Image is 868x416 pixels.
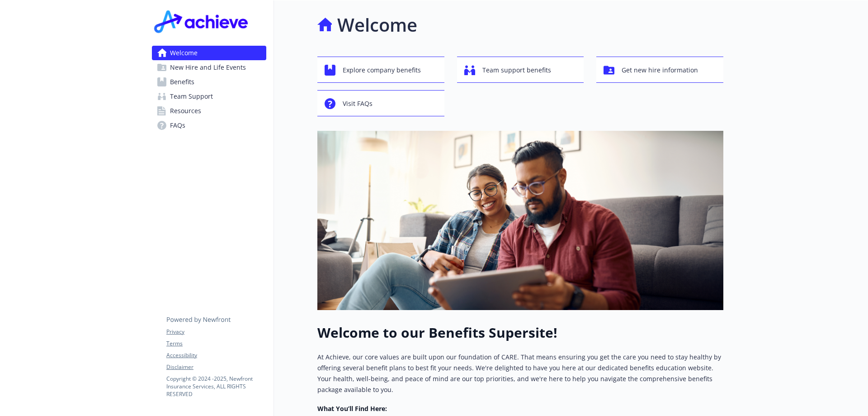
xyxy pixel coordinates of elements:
a: Disclaimer [166,363,266,371]
button: Explore company benefits [317,57,444,83]
span: Benefits [170,75,194,89]
a: Benefits [152,75,266,89]
p: At Achieve, our core values are built upon our foundation of CARE. That means ensuring you get th... [317,352,723,395]
span: Resources [170,104,201,118]
a: Welcome [152,46,266,60]
span: Explore company benefits [343,62,421,79]
a: Terms [166,339,266,348]
a: FAQs [152,118,266,133]
span: Team Support [170,89,213,104]
a: Privacy [166,328,266,336]
span: New Hire and Life Events [170,60,246,75]
span: Get new hire information [622,62,698,79]
span: FAQs [170,118,185,133]
span: Team support benefits [482,62,551,79]
strong: What You’ll Find Here: [317,404,387,413]
p: Copyright © 2024 - 2025 , Newfront Insurance Services, ALL RIGHTS RESERVED [166,375,266,398]
span: Visit FAQs [343,95,373,112]
a: New Hire and Life Events [152,60,266,75]
h1: Welcome [337,11,417,38]
img: overview page banner [317,131,723,310]
span: Welcome [170,46,198,60]
button: Team support benefits [457,57,584,83]
button: Get new hire information [596,57,723,83]
a: Accessibility [166,351,266,359]
a: Team Support [152,89,266,104]
h1: Welcome to our Benefits Supersite! [317,325,723,341]
a: Resources [152,104,266,118]
button: Visit FAQs [317,90,444,116]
